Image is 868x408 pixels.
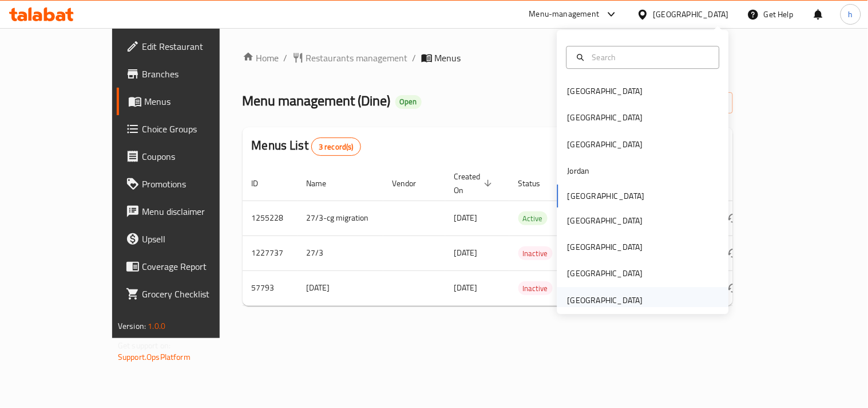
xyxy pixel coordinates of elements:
td: 27/3-cg migration [298,201,383,236]
a: Grocery Checklist [117,280,257,308]
td: 1227737 [243,236,298,270]
span: [DATE] [454,245,478,260]
span: Coupons [142,150,248,163]
span: Promotions [142,177,248,191]
a: Support.OpsPlatform [118,350,191,364]
li: / [284,51,288,65]
div: [GEOGRAPHIC_DATA] [568,294,643,307]
table: enhanced table [243,166,811,306]
div: Jordan [568,164,590,177]
span: [DATE] [454,280,478,295]
span: Get support on: [118,338,171,353]
span: Edit Restaurant [142,40,248,53]
span: Coverage Report [142,260,248,273]
span: 3 record(s) [312,142,360,152]
div: [GEOGRAPHIC_DATA] [568,241,643,253]
div: [GEOGRAPHIC_DATA] [653,8,729,21]
a: Coupons [117,143,257,170]
div: [GEOGRAPHIC_DATA] [568,85,643,97]
span: Created On [454,170,496,197]
span: Open [395,97,422,107]
div: [GEOGRAPHIC_DATA] [568,214,643,227]
span: Inactive [518,282,553,295]
div: Inactive [518,281,553,295]
span: Choice Groups [142,122,248,136]
nav: breadcrumb [243,51,733,65]
div: [GEOGRAPHIC_DATA] [568,138,643,151]
td: 27/3 [298,236,383,270]
h2: Menus List [252,137,361,156]
div: Menu-management [529,7,600,21]
a: Choice Groups [117,115,257,143]
span: Menus [435,51,461,65]
div: [GEOGRAPHIC_DATA] [568,112,643,124]
a: Promotions [117,170,257,198]
input: Search [588,51,712,64]
a: Menus [117,88,257,115]
span: Inactive [518,247,553,260]
span: Menu management ( Dine ) [243,88,391,113]
a: Edit Restaurant [117,33,257,60]
a: Coverage Report [117,253,257,280]
span: Vendor [393,176,431,190]
a: Upsell [117,225,257,253]
span: Upsell [142,232,248,246]
span: Grocery Checklist [142,287,248,301]
div: Open [395,95,422,109]
li: / [413,51,417,65]
td: 57793 [243,270,298,305]
td: 1255228 [243,201,298,236]
a: Menu disclaimer [117,198,257,225]
span: Menus [144,95,248,108]
a: Home [243,51,279,65]
td: [DATE] [298,270,383,305]
div: Total records count [311,138,361,156]
span: Name [307,176,342,190]
span: Menu disclaimer [142,205,248,218]
span: Restaurants management [306,51,408,65]
span: 1.0.0 [148,319,165,334]
span: h [849,8,853,21]
span: Status [518,176,556,190]
span: Version: [118,319,146,334]
div: [GEOGRAPHIC_DATA] [568,268,643,280]
span: [DATE] [454,210,478,225]
span: Active [518,212,548,225]
a: Branches [117,60,257,88]
span: ID [252,176,274,190]
a: Restaurants management [292,51,408,65]
span: Branches [142,67,248,81]
div: Inactive [518,246,553,260]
